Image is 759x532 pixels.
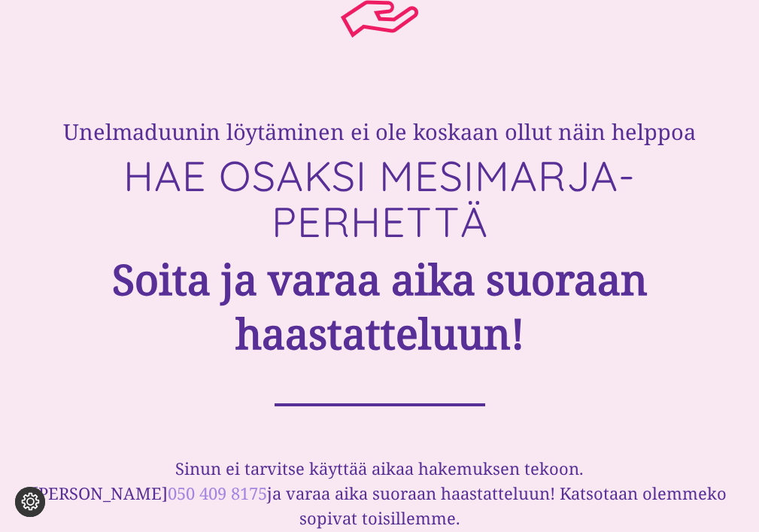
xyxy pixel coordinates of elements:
h1: HAE OSAKSI MESIMARJA-PERHETTÄ [23,153,736,245]
button: Evästeasetukset [15,487,45,517]
strong: Soita ja varaa aika suoraan haastatteluun! [112,251,648,361]
h2: Unelmaduunin löytäminen ei ole koskaan ollut näin helppoa [23,117,736,146]
a: 050 409 8175 [168,482,267,504]
h3: Sinun ei tarvitse käyttää aikaa hakemuksen tekoon. [PERSON_NAME] ja varaa aika suoraan haastattel... [23,456,736,530]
